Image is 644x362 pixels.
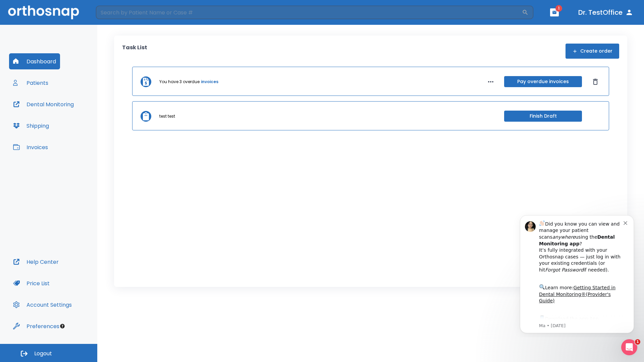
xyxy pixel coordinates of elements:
[122,44,147,59] p: Task List
[9,297,76,313] button: Account Settings
[159,79,200,85] p: You have 3 overdue
[9,75,52,91] button: Patients
[9,53,60,69] button: Dashboard
[635,339,640,345] span: 1
[504,76,582,87] button: Pay overdue invoices
[29,107,89,119] a: App Store
[9,118,53,134] button: Shipping
[9,254,63,270] button: Help Center
[555,5,562,12] span: 1
[201,79,218,85] a: invoices
[59,323,65,329] div: Tooltip anchor
[159,113,175,119] p: test test
[621,339,637,355] iframe: Intercom live chat
[114,10,119,16] button: Dismiss notification
[576,6,636,18] button: Dr. TestOffice
[566,44,619,59] button: Create order
[9,139,52,155] button: Invoices
[29,114,114,120] p: Message from Ma, sent 8w ago
[9,318,63,334] button: Preferences
[96,6,522,19] input: Search by Patient Name or Case #
[590,76,601,87] button: Dismiss
[510,209,644,337] iframe: Intercom notifications message
[9,275,54,291] button: Price List
[8,5,79,19] img: Orthosnap
[34,350,52,357] span: Logout
[29,105,114,139] div: Download the app: | ​ Let us know if you need help getting started!
[9,96,78,112] button: Dental Monitoring
[504,111,582,122] button: Finish Draft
